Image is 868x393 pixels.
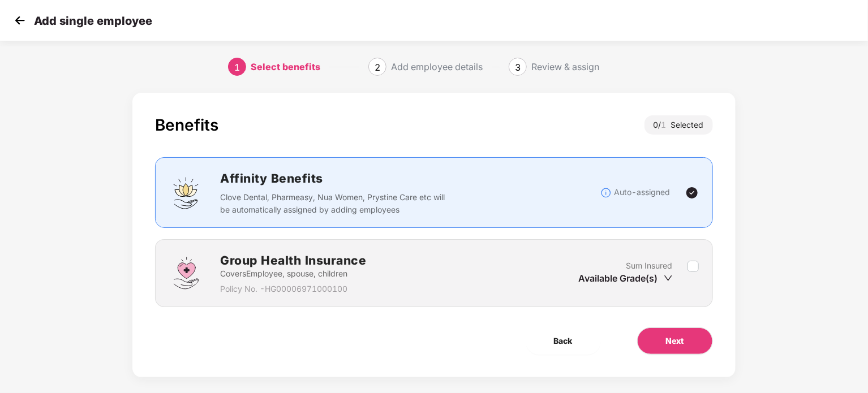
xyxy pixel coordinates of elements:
[626,260,673,272] p: Sum Insured
[34,14,152,28] p: Add single employee
[11,12,28,29] img: svg+xml;base64,PHN2ZyB4bWxucz0iaHR0cDovL3d3dy53My5vcmcvMjAwMC9zdmciIHdpZHRoPSIzMCIgaGVpZ2h0PSIzMC...
[661,120,671,129] span: 1
[644,115,713,135] div: 0 / Selected
[554,335,573,347] span: Back
[234,62,240,73] span: 1
[526,327,601,355] button: Back
[391,58,483,76] div: Add employee details
[169,176,203,210] img: svg+xml;base64,PHN2ZyBpZD0iQWZmaW5pdHlfQmVuZWZpdHMiIGRhdGEtbmFtZT0iQWZmaW5pdHkgQmVuZWZpdHMiIHhtbG...
[579,272,673,284] div: Available Grade(s)
[637,327,713,355] button: Next
[220,267,366,280] p: Covers Employee, spouse, children
[664,274,673,283] span: down
[220,251,366,270] h2: Group Health Insurance
[515,62,521,73] span: 3
[220,169,600,188] h2: Affinity Benefits
[615,186,671,198] p: Auto-assigned
[685,186,699,200] img: svg+xml;base64,PHN2ZyBpZD0iVGljay0yNHgyNCIgeG1sbnM9Imh0dHA6Ly93d3cudzMub3JnLzIwMDAvc3ZnIiB3aWR0aD...
[220,283,366,295] p: Policy No. - HG00006971000100
[220,191,448,216] p: Clove Dental, Pharmeasy, Nua Women, Prystine Care etc will be automatically assigned by adding em...
[169,256,203,290] img: svg+xml;base64,PHN2ZyBpZD0iR3JvdXBfSGVhbHRoX0luc3VyYW5jZSIgZGF0YS1uYW1lPSJHcm91cCBIZWFsdGggSW5zdX...
[155,115,218,135] div: Benefits
[666,335,684,347] span: Next
[531,58,599,76] div: Review & assign
[600,187,612,198] img: svg+xml;base64,PHN2ZyBpZD0iSW5mb18tXzMyeDMyIiBkYXRhLW5hbWU9IkluZm8gLSAzMngzMiIgeG1sbnM9Imh0dHA6Ly...
[375,62,380,73] span: 2
[251,58,320,76] div: Select benefits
